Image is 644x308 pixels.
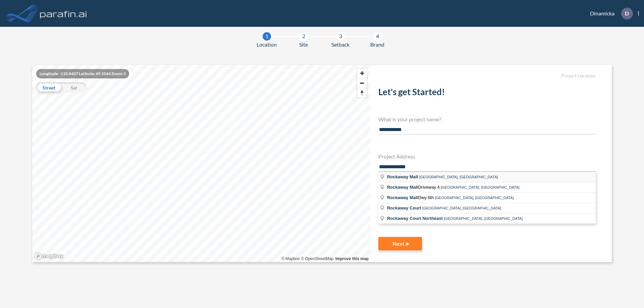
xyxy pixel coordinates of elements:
span: [GEOGRAPHIC_DATA], [GEOGRAPHIC_DATA] [419,175,498,179]
span: [GEOGRAPHIC_DATA], [GEOGRAPHIC_DATA] [441,185,520,189]
div: Sat [61,82,87,93]
span: Location [257,41,277,49]
div: Dinamicka [580,8,639,19]
span: Zoom out [357,78,367,88]
a: Mapbox homepage [34,252,64,260]
span: Rockaway Mall [387,195,418,200]
span: Dwy 6th [387,195,435,200]
span: Reset bearing to north [357,88,367,98]
img: logo [39,7,88,20]
h2: Let's get Started! [378,87,596,100]
span: Driveway 4 [387,185,441,190]
span: Rockaway Mall [387,185,418,190]
a: Mapbox [281,256,300,261]
button: Zoom in [357,68,367,78]
div: Street [36,82,61,93]
span: [GEOGRAPHIC_DATA], [GEOGRAPHIC_DATA] [435,196,514,200]
h4: Project Address [378,153,596,160]
span: Site [299,41,308,49]
a: OpenStreetMap [301,256,333,261]
span: Setback [331,41,350,49]
span: [GEOGRAPHIC_DATA], [GEOGRAPHIC_DATA] [422,206,501,210]
h5: Project Location [378,73,596,79]
span: Rockaway Court [387,205,421,210]
div: 3 [336,32,345,41]
button: Zoom out [357,78,367,88]
button: Next [378,237,422,250]
button: Reset bearing to north [357,88,367,98]
span: Rockaway Mall [387,174,418,179]
div: 1 [263,32,271,41]
div: 4 [373,32,382,41]
span: [GEOGRAPHIC_DATA], [GEOGRAPHIC_DATA] [444,217,523,221]
div: 2 [300,32,308,41]
canvas: Map [32,65,370,262]
div: Longitude: -110.8407 Latitude: 49.1044 Zoom: 2 [36,69,129,78]
span: Rockaway Court Northeast [387,216,443,221]
span: Brand [370,41,384,49]
h4: What is your project name? [378,116,596,122]
a: Improve this map [335,256,369,261]
p: D [625,10,629,16]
